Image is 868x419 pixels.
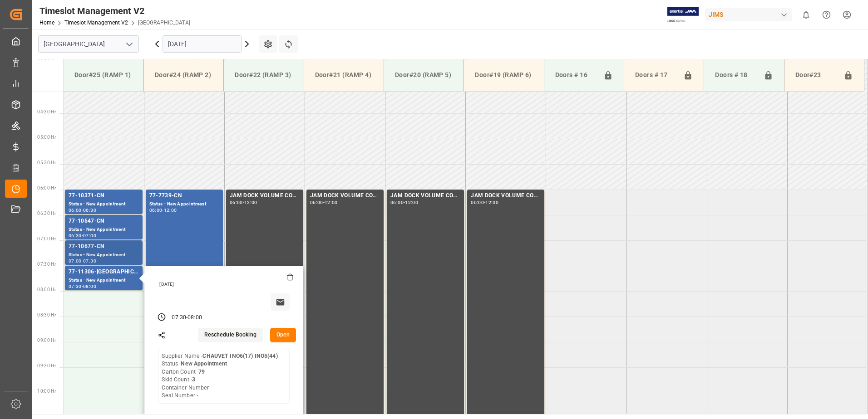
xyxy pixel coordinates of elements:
[37,135,56,140] span: 05:00 Hr
[230,200,243,205] div: 06:00
[156,281,293,287] div: [DATE]
[69,242,139,251] div: 77-10677-CN
[667,7,699,23] img: Exertis%20JAM%20-%20Email%20Logo.jpg_1722504956.jpg
[471,200,484,205] div: 06:00
[69,234,82,238] div: 06:30
[192,376,195,383] b: 3
[310,200,323,205] div: 06:00
[186,314,187,322] div: -
[230,191,300,200] div: JAM DOCK VOLUME CONTROL
[310,191,380,200] div: JAM DOCK VOLUME CONTROL
[187,314,202,322] div: 08:00
[83,208,96,212] div: 06:30
[71,67,136,83] div: Door#25 (RAMP 1)
[83,284,96,288] div: 08:00
[37,262,56,267] span: 07:30 Hr
[37,389,56,394] span: 10:00 Hr
[69,284,82,288] div: 07:30
[83,259,96,263] div: 07:30
[82,259,83,263] div: -
[552,67,600,84] div: Doors # 16
[164,208,177,212] div: 12:00
[816,5,837,25] button: Help Center
[69,251,139,259] div: Status - New Appointment
[231,67,296,83] div: Door#22 (RAMP 3)
[471,67,536,83] div: Door#19 (RAMP 6)
[149,191,219,200] div: 77-7739-CN
[163,35,242,53] input: DD.MM.YYYY
[82,234,83,238] div: -
[82,208,83,212] div: -
[705,8,792,21] div: JIMS
[198,328,263,342] button: Reschedule Booking
[181,361,227,367] b: New Appointment
[162,208,163,212] div: -
[39,19,54,26] a: Home
[390,191,460,200] div: JAM DOCK VOLUME CONTROL
[391,67,456,83] div: Door#20 (RAMP 5)
[325,200,338,205] div: 12:00
[149,208,163,212] div: 06:00
[198,369,205,375] b: 79
[162,352,277,400] div: Supplier Name - Status - Carton Count - Skid Count - Container Number - Seal Number -
[792,67,840,84] div: Door#23
[37,287,56,292] span: 08:00 Hr
[149,200,219,208] div: Status - New Appointment
[69,208,82,212] div: 06:00
[711,67,759,84] div: Doors # 18
[323,200,325,205] div: -
[151,67,216,83] div: Door#24 (RAMP 2)
[38,35,139,53] input: Type to search/select
[69,200,139,208] div: Status - New Appointment
[39,4,190,18] div: Timeslot Management V2
[270,328,296,342] button: Open
[471,191,541,200] div: JAM DOCK VOLUME CONTROL
[37,185,56,190] span: 06:00 Hr
[83,234,96,238] div: 07:00
[485,200,498,205] div: 12:00
[37,109,56,114] span: 04:30 Hr
[37,363,56,368] span: 09:30 Hr
[122,37,136,51] button: open menu
[69,191,139,200] div: 77-10371-CN
[705,6,796,23] button: JIMS
[64,19,128,26] a: Timeslot Management V2
[631,67,680,84] div: Doors # 17
[202,353,277,359] b: CHAUVET INO6(17) INO5(44)
[311,67,376,83] div: Door#21 (RAMP 4)
[484,200,485,205] div: -
[69,268,139,277] div: 77-11306-[GEOGRAPHIC_DATA]
[390,200,404,205] div: 06:00
[69,217,139,226] div: 77-10547-CN
[37,160,56,165] span: 05:30 Hr
[404,200,405,205] div: -
[244,200,257,205] div: 12:00
[405,200,418,205] div: 12:00
[37,236,56,241] span: 07:00 Hr
[37,211,56,216] span: 06:30 Hr
[172,314,186,322] div: 07:30
[82,284,83,288] div: -
[69,226,139,234] div: Status - New Appointment
[796,5,816,25] button: show 0 new notifications
[243,200,244,205] div: -
[69,277,139,284] div: Status - New Appointment
[69,259,82,263] div: 07:00
[37,338,56,343] span: 09:00 Hr
[37,312,56,317] span: 08:30 Hr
